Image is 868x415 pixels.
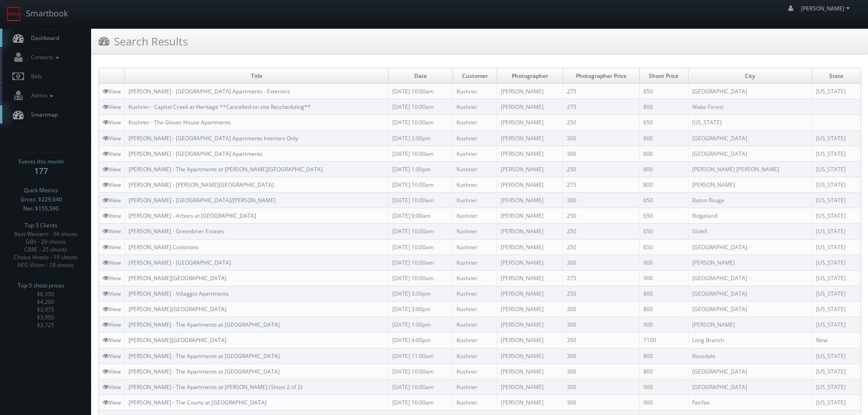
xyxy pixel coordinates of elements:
[563,177,639,192] td: 275
[639,364,688,379] td: 800
[688,239,812,255] td: [GEOGRAPHIC_DATA]
[639,302,688,317] td: 800
[389,161,453,177] td: [DATE] 1:00pm
[497,146,563,161] td: [PERSON_NAME]
[453,364,497,379] td: Kushner
[128,336,226,344] a: [PERSON_NAME][GEOGRAPHIC_DATA]
[103,399,121,406] a: View
[812,395,861,410] td: [US_STATE]
[103,181,121,189] a: View
[389,68,453,84] td: Date
[497,379,563,395] td: [PERSON_NAME]
[26,92,56,99] span: Admin
[98,33,188,49] h3: Search Results
[639,317,688,333] td: 900
[812,130,861,146] td: [US_STATE]
[389,379,453,395] td: [DATE] 10:00am
[812,379,861,395] td: [US_STATE]
[18,281,64,290] span: Top 5 shoot prices
[497,99,563,115] td: [PERSON_NAME]
[688,286,812,301] td: [GEOGRAPHIC_DATA]
[389,130,453,146] td: [DATE] 2:00pm
[812,333,861,348] td: New
[103,305,121,313] a: View
[639,224,688,239] td: 650
[688,333,812,348] td: Long Branch
[563,333,639,348] td: 350
[563,379,639,395] td: 300
[389,224,453,239] td: [DATE] 10:00am
[812,286,861,301] td: [US_STATE]
[453,348,497,364] td: Kushner
[389,302,453,317] td: [DATE] 3:00pm
[23,204,59,213] span: Net: $155,590
[688,317,812,333] td: [PERSON_NAME]
[497,193,563,208] td: [PERSON_NAME]
[688,161,812,177] td: [PERSON_NAME] [PERSON_NAME]
[453,224,497,239] td: Kushner
[812,224,861,239] td: [US_STATE]
[453,68,497,84] td: Customer
[639,348,688,364] td: 800
[639,333,688,348] td: 1100
[103,259,121,266] a: View
[19,157,64,166] span: Events this month
[453,115,497,130] td: Kushner
[801,5,853,12] span: [PERSON_NAME]
[639,193,688,208] td: 650
[812,68,861,84] td: State
[128,181,274,189] a: [PERSON_NAME] - [PERSON_NAME][GEOGRAPHIC_DATA]
[453,130,497,146] td: Kushner
[497,224,563,239] td: [PERSON_NAME]
[128,290,229,297] a: [PERSON_NAME] - Villaggio Apartments
[389,270,453,286] td: [DATE] 10:00am
[688,348,812,364] td: Rosedale
[688,224,812,239] td: Slidell
[688,364,812,379] td: [GEOGRAPHIC_DATA]
[812,84,861,99] td: [US_STATE]
[128,196,276,204] a: [PERSON_NAME] - [GEOGRAPHIC_DATA]/[PERSON_NAME]
[453,270,497,286] td: Kushner
[128,243,199,251] a: [PERSON_NAME] Commons
[453,333,497,348] td: Kushner
[688,177,812,192] td: [PERSON_NAME]
[497,333,563,348] td: [PERSON_NAME]
[812,193,861,208] td: [US_STATE]
[812,364,861,379] td: [US_STATE]
[103,103,121,111] a: View
[639,146,688,161] td: 800
[639,255,688,270] td: 900
[24,186,58,195] span: Quick Metrics
[563,348,639,364] td: 300
[563,364,639,379] td: 300
[812,317,861,333] td: [US_STATE]
[389,255,453,270] td: [DATE] 10:00am
[103,352,121,360] a: View
[812,255,861,270] td: [US_STATE]
[103,336,121,344] a: View
[128,259,231,266] a: [PERSON_NAME] - [GEOGRAPHIC_DATA]
[103,368,121,375] a: View
[497,348,563,364] td: [PERSON_NAME]
[812,239,861,255] td: [US_STATE]
[639,270,688,286] td: 900
[688,379,812,395] td: [GEOGRAPHIC_DATA]
[639,379,688,395] td: 900
[812,302,861,317] td: [US_STATE]
[563,193,639,208] td: 300
[128,383,303,391] a: [PERSON_NAME] - The Apartments at [PERSON_NAME] (Shoot 2 of 2)
[812,270,861,286] td: [US_STATE]
[497,255,563,270] td: [PERSON_NAME]
[563,255,639,270] td: 300
[103,227,121,235] a: View
[453,99,497,115] td: Kushner
[26,34,59,42] span: Dashboard
[688,208,812,224] td: Ridgeland
[688,270,812,286] td: [GEOGRAPHIC_DATA]
[7,7,21,21] img: smartbook-logo.png
[497,395,563,410] td: [PERSON_NAME]
[453,193,497,208] td: Kushner
[453,317,497,333] td: Kushner
[103,212,121,220] a: View
[103,243,121,251] a: View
